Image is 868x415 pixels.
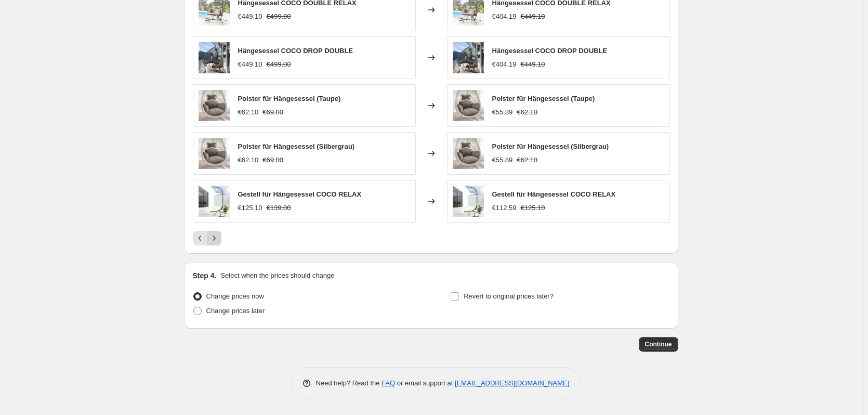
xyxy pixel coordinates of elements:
[262,155,283,165] strike: €69.00
[492,95,595,102] span: Polster für Hängesessel (Taupe)
[199,138,230,169] img: 763699_COCO_DE_LUXE_II_KISSEN_Taupe_f_C3_BCr_H_C3_A4ngesessel_gef_C3_A4rbt_Shopgr_C3_B6_C3_9Fe_1_...
[492,190,616,198] span: Gestell für Hängesessel COCO RELAX
[492,142,609,150] span: Polster für Hängesessel (Silbergrau)
[238,59,262,70] div: €449.10
[464,292,554,300] span: Revert to original prices later?
[262,107,283,118] strike: €69.00
[639,337,678,352] button: Continue
[395,379,455,387] span: or email support at
[453,186,484,217] img: 763643_Coco_Relax_Nur_Gestell_Shopgr_C3_B6_C3_9Fe_x0ahtu_80x.jpg
[521,11,545,22] strike: €449.10
[199,42,230,73] img: 763674_COCO_DROP_DOUBLE__H_C3_A4ngesessel_mixed_grey_vlspn9_80x.jpg
[492,203,517,213] div: €112.59
[238,203,262,213] div: €125.10
[267,59,291,70] strike: €499.00
[193,231,221,245] nav: Pagination
[193,231,207,245] button: Previous
[521,203,545,213] strike: €125.10
[453,90,484,121] img: 763699_COCO_DE_LUXE_II_KISSEN_Taupe_f_C3_BCr_H_C3_A4ngesessel_gef_C3_A4rbt_Shopgr_C3_B6_C3_9Fe_1_...
[492,155,513,165] div: €55.89
[267,11,291,22] strike: €499.00
[238,142,355,150] span: Polster für Hängesessel (Silbergrau)
[238,107,259,118] div: €62.10
[238,155,259,165] div: €62.10
[267,203,291,213] strike: €139.00
[238,11,262,22] div: €449.10
[193,270,217,281] h2: Step 4.
[238,190,362,198] span: Gestell für Hängesessel COCO RELAX
[521,59,545,70] strike: €449.10
[207,231,221,245] button: Next
[453,138,484,169] img: 763699_COCO_DE_LUXE_II_KISSEN_Taupe_f_C3_BCr_H_C3_A4ngesessel_gef_C3_A4rbt_Shopgr_C3_B6_C3_9Fe_1_...
[238,47,353,55] span: Hängesessel COCO DROP DOUBLE
[455,379,569,387] a: [EMAIL_ADDRESS][DOMAIN_NAME]
[382,379,395,387] a: FAQ
[220,270,334,281] p: Select when the prices should change
[238,95,341,102] span: Polster für Hängesessel (Taupe)
[492,11,517,22] div: €404.19
[517,155,537,165] strike: €62.10
[316,379,382,387] span: Need help? Read the
[206,307,265,315] span: Change prices later
[645,340,672,348] span: Continue
[199,90,230,121] img: 763699_COCO_DE_LUXE_II_KISSEN_Taupe_f_C3_BCr_H_C3_A4ngesessel_gef_C3_A4rbt_Shopgr_C3_B6_C3_9Fe_1_...
[453,42,484,73] img: 763674_COCO_DROP_DOUBLE__H_C3_A4ngesessel_mixed_grey_vlspn9_80x.jpg
[492,107,513,118] div: €55.89
[492,47,608,55] span: Hängesessel COCO DROP DOUBLE
[492,59,517,70] div: €404.19
[206,292,264,300] span: Change prices now
[517,107,537,118] strike: €62.10
[199,186,230,217] img: 763643_Coco_Relax_Nur_Gestell_Shopgr_C3_B6_C3_9Fe_x0ahtu_80x.jpg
